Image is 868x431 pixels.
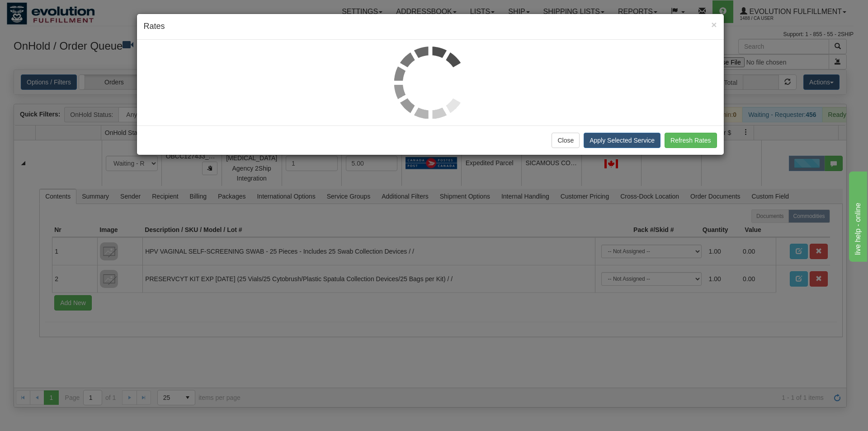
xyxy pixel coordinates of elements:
button: Refresh Rates [665,133,717,148]
span: × [711,19,717,30]
button: Apply Selected Service [584,133,660,148]
h4: Rates [144,21,717,32]
div: live help - online [7,5,84,16]
button: Close [552,133,580,148]
img: loader.gif [394,46,467,119]
button: Close [711,20,717,29]
iframe: chat widget [847,169,867,261]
